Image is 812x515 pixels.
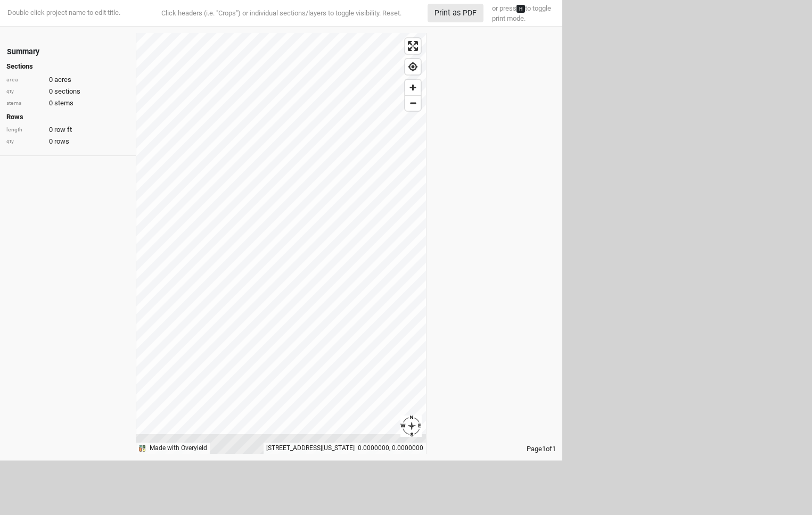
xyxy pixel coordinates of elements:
[54,137,69,146] span: rows
[7,46,39,57] div: Summary
[6,125,129,135] div: 0
[136,33,426,454] canvas: Map
[6,88,44,96] div: qty
[6,76,44,84] div: area
[6,137,129,146] div: 0
[6,113,129,121] h4: Rows
[428,4,483,22] button: Print as PDF
[6,62,129,71] h4: Sections
[6,98,129,108] div: 0
[54,98,73,108] span: stems
[516,5,525,13] kbd: H
[6,126,44,134] div: length
[54,75,71,85] span: acres
[405,80,421,95] button: Zoom in
[405,59,421,74] button: Find my location
[405,38,421,54] button: Enter fullscreen
[5,8,120,18] div: Double click project name to edit title.
[6,75,129,85] div: 0
[405,95,421,111] button: Zoom out
[6,138,44,146] div: qty
[426,444,562,454] div: Page 1 of 1
[54,125,72,135] span: row ft
[264,443,426,454] div: [STREET_ADDRESS][US_STATE] 0.0000000, 0.0000000
[6,99,44,107] div: stems
[6,87,129,96] div: 0
[54,87,80,96] span: sections
[382,8,401,19] button: Reset.
[140,8,422,19] div: Click headers (i.e. "Crops") or individual sections/layers to toggle visibility.
[150,444,207,453] div: Made with Overyield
